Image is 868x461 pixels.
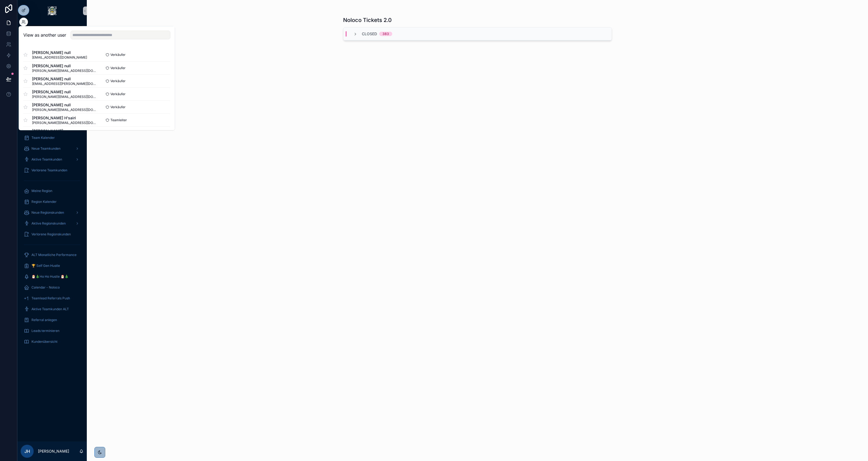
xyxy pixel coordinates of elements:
[23,32,66,38] h2: View as another user
[32,95,97,99] span: [PERSON_NAME][EMAIL_ADDRESS][DOMAIN_NAME]
[21,326,84,336] a: Leads terminieren
[32,76,97,82] span: [PERSON_NAME] null
[17,22,87,354] div: scrollable content
[31,210,64,215] span: Neue Regionskunden
[21,219,84,228] a: Aktive Regionskunden
[31,329,59,333] span: Leads terminieren
[21,155,84,164] a: Aktive Teamkunden
[110,66,126,70] span: Verkäufer
[21,144,84,153] a: Neue Teamkunden
[21,315,84,325] a: Referral anlegen
[21,186,84,196] a: Meine Region
[343,16,392,24] h1: Noloco Tickets 2.0
[21,283,84,292] a: Calendar - Noloco
[32,108,97,112] span: [PERSON_NAME][EMAIL_ADDRESS][DOMAIN_NAME]
[21,261,84,271] a: 🏆 Self Gen Hustle
[31,146,60,151] span: Neue Teamkunden
[21,293,84,303] a: Teamlead Referrals Push
[31,340,58,344] span: Kundenübersicht
[32,89,97,95] span: [PERSON_NAME] null
[38,449,69,454] p: [PERSON_NAME]
[21,272,84,281] a: 🎅🎄Ho Ho Hustle 🎅🎄
[32,50,87,55] span: [PERSON_NAME] null
[32,121,97,125] span: [PERSON_NAME][EMAIL_ADDRESS][DOMAIN_NAME]
[32,128,97,134] span: [PERSON_NAME]
[110,92,126,96] span: Verkäufer
[31,200,57,204] span: Region Kalender
[110,53,126,57] span: Verkäufer
[31,168,67,172] span: Verlorene Teamkunden
[32,63,97,69] span: [PERSON_NAME] null
[32,102,97,108] span: [PERSON_NAME] null
[31,264,60,268] span: 🏆 Self Gen Hustle
[32,115,97,121] span: [PERSON_NAME] H'sairi
[362,31,377,37] span: Closed
[110,105,126,109] span: Verkäufer
[21,208,84,217] a: Neue Regionskunden
[21,133,84,143] a: Team Kalender
[31,221,66,226] span: Aktive Regionskunden
[48,7,56,15] img: App logo
[24,448,30,454] span: JH
[31,285,60,290] span: Calendar - Noloco
[382,32,389,36] div: 383
[21,25,84,35] a: Noloco Tickets 2.0
[21,304,84,314] a: Aktive Teamkunden ALT
[31,136,55,140] span: Team Kalender
[31,307,69,311] span: Aktive Teamkunden ALT
[21,229,84,239] a: Verlorene Regionskunden
[110,79,126,83] span: Verkäufer
[32,69,97,73] span: [PERSON_NAME][EMAIL_ADDRESS][DOMAIN_NAME]
[31,296,70,300] span: Teamlead Referrals Push
[31,318,57,322] span: Referral anlegen
[21,250,84,260] a: ALT Monatliche Performance
[110,118,127,122] span: Teamleiter
[31,189,52,193] span: Meine Region
[31,253,76,257] span: ALT Monatliche Performance
[21,337,84,347] a: Kundenübersicht
[31,157,62,162] span: Aktive Teamkunden
[32,55,87,60] span: [EMAIL_ADDRESS][DOMAIN_NAME]
[21,165,84,175] a: Verlorene Teamkunden
[31,274,69,279] span: 🎅🎄Ho Ho Hustle 🎅🎄
[21,197,84,207] a: Region Kalender
[32,82,97,86] span: [EMAIL_ADDRESS][PERSON_NAME][DOMAIN_NAME]
[31,232,71,236] span: Verlorene Regionskunden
